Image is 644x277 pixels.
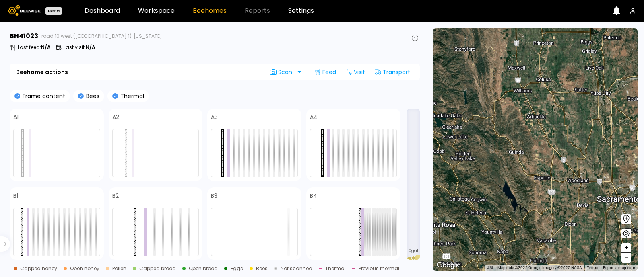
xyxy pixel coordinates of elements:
div: Transport [372,66,413,78]
a: Dashboard [85,8,120,14]
h4: A3 [211,114,218,120]
button: – [621,253,631,263]
div: Feed [311,66,339,78]
p: Last visit : [64,45,95,50]
img: Beewise logo [8,5,41,16]
span: Map data ©2025 Google Imagery ©2025 NASA [497,265,582,270]
div: Open honey [70,266,99,271]
div: Eggs [231,266,243,271]
span: road 10 west ([GEOGRAPHIC_DATA] 1), [US_STATE] [41,34,162,39]
h4: A4 [310,114,318,120]
h4: B2 [112,193,119,199]
b: N/A [86,44,95,51]
a: Open this area in Google Maps (opens a new window) [435,260,461,271]
button: + [621,243,631,253]
h4: B4 [310,193,317,199]
p: Thermal [118,93,144,99]
b: Beehome actions [16,69,68,75]
div: Capped brood [139,266,176,271]
button: Keyboard shortcuts [487,265,493,271]
span: + [624,243,629,253]
div: Thermal [325,266,346,271]
a: Workspace [138,8,175,14]
span: – [624,253,629,263]
h4: B1 [13,193,18,199]
div: Visit [343,66,368,78]
a: Beehomes [193,8,227,14]
img: Google [435,260,461,271]
div: Open brood [189,266,218,271]
div: Beta [45,7,62,15]
div: Previous thermal [359,266,399,271]
p: Frame content [20,93,65,99]
a: Terms (opens in new tab) [587,265,598,270]
div: Pollen [112,266,126,271]
h3: BH 41023 [10,33,38,39]
a: Report a map error [603,265,635,270]
b: N/A [41,44,51,51]
span: Scan [270,69,295,75]
div: Capped honey [20,266,57,271]
a: Settings [288,8,314,14]
h4: B3 [211,193,217,199]
span: Reports [245,8,270,14]
h4: A1 [13,114,19,120]
p: Last feed : [18,45,51,50]
div: Bees [256,266,268,271]
p: Bees [84,93,99,99]
h4: A2 [112,114,119,120]
div: Not scanned [281,266,312,271]
span: 0 gal [409,249,418,253]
